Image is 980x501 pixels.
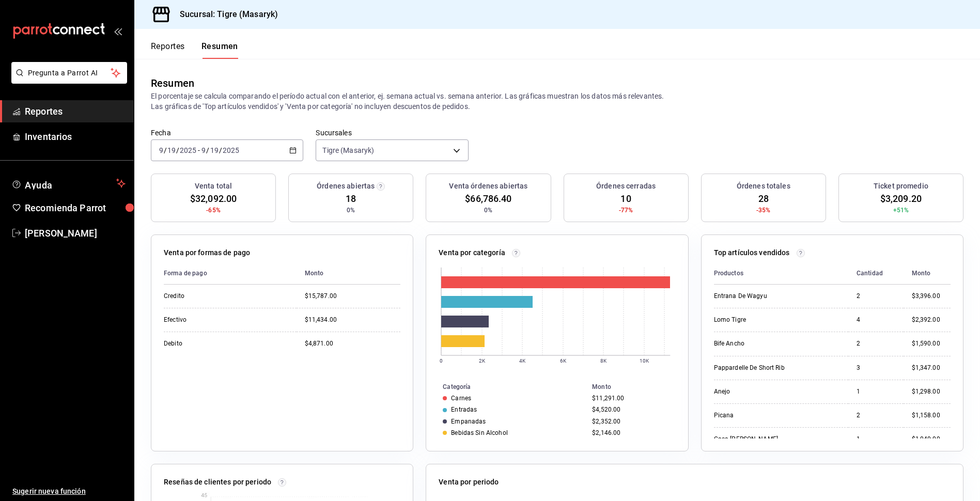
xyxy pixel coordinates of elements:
[714,411,817,420] div: Picana
[164,477,271,488] p: Reseñas de clientes por periodo
[305,316,401,324] div: $11,434.00
[167,146,176,154] input: --
[620,192,631,206] span: 10
[600,358,607,364] text: 8K
[592,406,671,413] div: $4,520.00
[465,192,511,206] span: $66,786.40
[560,358,567,364] text: 6K
[912,364,951,372] div: $1,347.00
[714,387,817,396] div: Anejo
[201,41,238,59] button: Resumen
[219,146,222,154] span: /
[440,358,443,364] text: 0
[12,486,126,497] span: Sugerir nueva función
[640,358,649,364] text: 10K
[151,75,194,91] div: Resumen
[172,8,278,21] h3: Sucursal: Tigre (Masaryk)
[519,358,526,364] text: 4K
[592,418,671,425] div: $2,352.00
[714,364,817,372] div: Pappardelle De Short Rib
[619,206,633,215] span: -77%
[305,339,401,348] div: $4,871.00
[857,292,895,301] div: 2
[206,206,221,215] span: -65%
[451,418,486,425] div: Empanadas
[305,292,401,301] div: $15,787.00
[25,201,126,215] span: Recomienda Parrot
[195,181,232,192] h3: Venta total
[451,395,471,402] div: Carnes
[164,247,250,258] p: Venta por formas de pago
[451,429,507,436] div: Bebidas Sin Alcohol
[25,130,126,144] span: Inventarios
[190,192,237,206] span: $32,092.00
[210,146,219,154] input: --
[857,387,895,396] div: 1
[758,192,769,206] span: 28
[451,406,477,413] div: Entradas
[25,104,126,118] span: Reportes
[912,435,951,444] div: $1,040.00
[206,146,209,154] span: /
[484,206,492,215] span: 0%
[912,292,951,301] div: $3,396.00
[151,91,963,112] p: El porcentaje se calcula comparando el período actual con el anterior, ej. semana actual vs. sema...
[848,262,904,285] th: Cantidad
[159,146,164,154] input: --
[164,316,267,324] div: Efectivo
[164,146,167,154] span: /
[439,477,499,488] p: Venta por periodo
[114,27,122,35] button: open_drawer_menu
[596,181,656,192] h3: Órdenes cerradas
[25,177,112,190] span: Ayuda
[904,262,951,285] th: Monto
[912,316,951,324] div: $2,392.00
[912,411,951,420] div: $1,158.00
[756,206,771,215] span: -35%
[7,75,127,86] a: Pregunta a Parrot AI
[714,262,848,285] th: Productos
[151,41,238,59] div: navigation tabs
[201,146,206,154] input: --
[346,192,356,206] span: 18
[874,181,928,192] h3: Ticket promedio
[317,181,375,192] h3: Órdenes abiertas
[449,181,527,192] h3: Venta órdenes abiertas
[25,226,126,240] span: [PERSON_NAME]
[912,339,951,348] div: $1,590.00
[893,206,909,215] span: +51%
[322,145,374,155] span: Tigre (Masaryk)
[592,395,671,402] div: $11,291.00
[857,339,895,348] div: 2
[222,146,240,154] input: ----
[714,316,817,324] div: Lomo Tigre
[714,247,790,258] p: Top artículos vendidos
[857,316,895,324] div: 4
[592,429,671,436] div: $2,146.00
[164,292,267,301] div: Credito
[11,62,127,84] button: Pregunta a Parrot AI
[176,146,179,154] span: /
[737,181,790,192] h3: Órdenes totales
[857,411,895,420] div: 2
[714,339,817,348] div: Bife Ancho
[151,129,303,136] label: Fecha
[714,292,817,301] div: Entrana De Wagyu
[857,364,895,372] div: 3
[912,387,951,396] div: $1,298.00
[880,192,922,206] span: $3,209.20
[426,381,588,393] th: Categoría
[347,206,355,215] span: 0%
[164,339,267,348] div: Debito
[479,358,486,364] text: 2K
[588,381,688,393] th: Monto
[164,262,297,285] th: Forma de pago
[297,262,401,285] th: Monto
[179,146,197,154] input: ----
[28,68,111,79] span: Pregunta a Parrot AI
[316,129,468,136] label: Sucursales
[857,435,895,444] div: 1
[151,41,185,59] button: Reportes
[714,435,817,444] div: Casa [PERSON_NAME]
[439,247,505,258] p: Venta por categoría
